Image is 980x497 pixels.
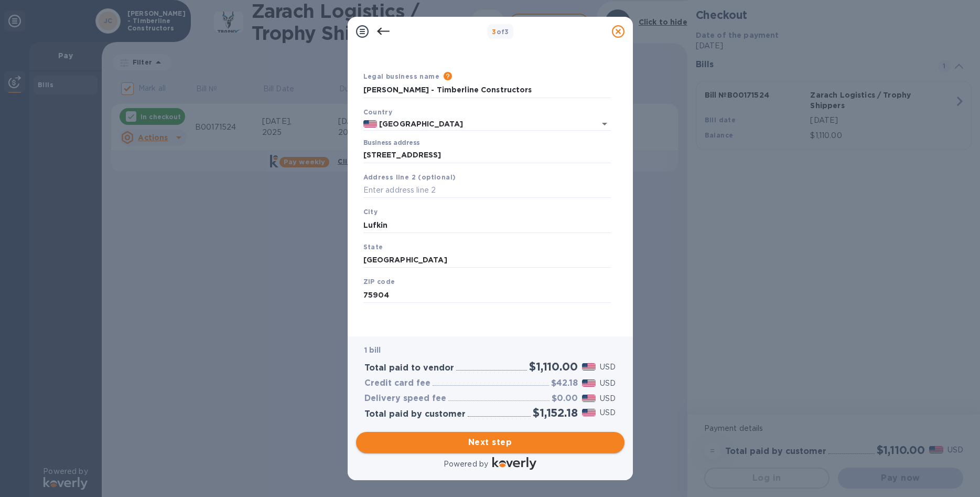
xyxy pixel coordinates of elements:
[363,252,611,268] input: Enter state
[363,173,456,181] b: Address line 2 (optional)
[377,118,581,131] input: Select country
[364,436,616,449] span: Next step
[364,363,454,373] h3: Total paid to vendor
[600,407,616,418] p: USD
[597,117,612,131] button: Open
[533,406,577,419] h2: $1,152.18
[363,120,378,128] img: US
[551,378,578,388] h3: $42.18
[492,28,509,36] b: of 3
[529,360,577,373] h2: $1,110.00
[600,378,616,389] p: USD
[363,108,393,116] b: Country
[492,457,536,470] img: Logo
[361,28,613,50] h1: Business Information
[363,278,395,285] b: ZIP code
[364,346,381,354] b: 1 bill
[552,394,578,404] h3: $0.00
[363,217,611,233] input: Enter city
[363,183,611,198] input: Enter address line 2
[363,82,611,98] input: Enter legal business name
[363,147,611,163] input: Enter address
[364,409,466,419] h3: Total paid by customer
[363,72,440,80] b: Legal business name
[363,208,378,216] b: City
[444,459,488,470] p: Powered by
[582,395,596,402] img: USD
[364,394,446,404] h3: Delivery speed fee
[364,378,430,388] h3: Credit card fee
[363,287,611,303] input: Enter ZIP code
[363,243,383,251] b: State
[582,363,596,371] img: USD
[492,28,496,36] span: 3
[600,393,616,404] p: USD
[363,140,419,146] label: Business address
[582,409,596,416] img: USD
[582,379,596,387] img: USD
[600,362,616,373] p: USD
[356,432,624,453] button: Next step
